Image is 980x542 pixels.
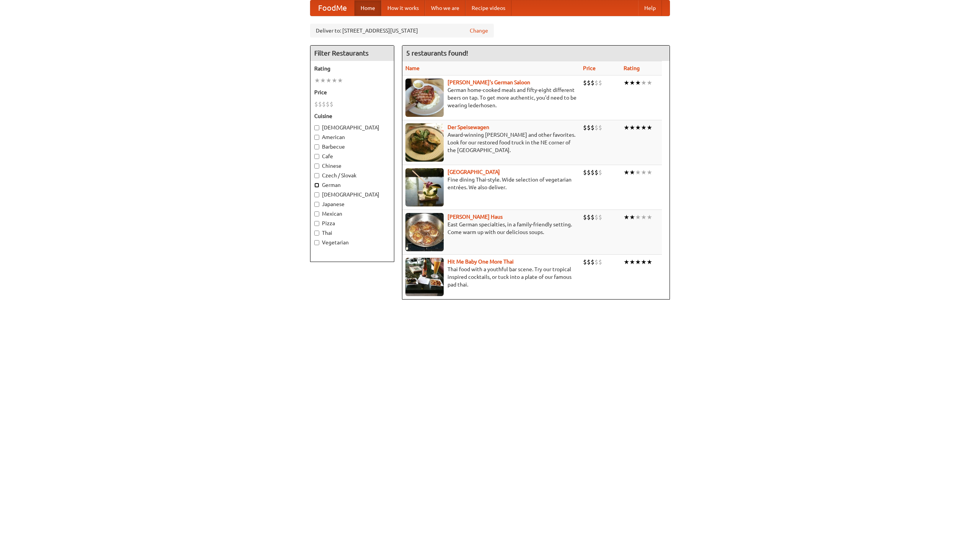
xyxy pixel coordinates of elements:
input: Pizza [314,221,319,226]
li: $ [598,213,602,221]
img: speisewagen.jpg [405,123,444,162]
label: Chinese [314,162,390,170]
li: $ [598,168,602,177]
li: ★ [624,213,629,221]
li: $ [591,213,595,221]
input: Thai [314,231,319,236]
li: ★ [647,123,652,132]
li: ★ [337,76,343,85]
li: ★ [641,168,647,177]
h4: Filter Restaurants [310,46,394,61]
img: kohlhaus.jpg [405,213,444,251]
a: [PERSON_NAME]'s German Saloon [448,79,530,85]
li: ★ [629,79,635,87]
a: Name [405,65,420,71]
label: German [314,181,390,189]
input: German [314,183,319,188]
b: [GEOGRAPHIC_DATA] [448,169,500,175]
li: $ [595,168,598,177]
li: ★ [641,123,647,132]
label: Barbecue [314,143,390,151]
li: ★ [332,76,337,85]
a: [PERSON_NAME] Haus [448,214,503,220]
li: $ [583,213,587,221]
li: ★ [624,258,629,266]
div: Deliver to: [STREET_ADDRESS][US_STATE] [310,24,494,38]
li: $ [591,168,595,177]
li: $ [583,168,587,177]
li: ★ [641,258,647,266]
li: ★ [641,79,647,87]
a: Der Speisewagen [448,124,489,130]
a: Recipe videos [465,0,511,16]
input: Chinese [314,164,319,169]
a: How it works [381,0,425,16]
label: [DEMOGRAPHIC_DATA] [314,124,390,131]
label: Japanese [314,200,390,208]
li: $ [591,123,595,132]
p: East German specialties, in a family-friendly setting. Come warm up with our delicious soups. [405,221,577,236]
li: ★ [629,123,635,132]
li: $ [591,258,595,266]
img: babythai.jpg [405,258,444,296]
a: Hit Me Baby One More Thai [448,259,514,265]
input: [DEMOGRAPHIC_DATA] [314,192,319,197]
li: $ [318,100,322,108]
li: $ [591,79,595,87]
p: Award-winning [PERSON_NAME] and other favorites. Look for our restored food truck in the NE corne... [405,131,577,154]
li: ★ [641,213,647,221]
label: Mexican [314,210,390,218]
h5: Rating [314,65,390,72]
li: ★ [624,79,629,87]
li: ★ [635,79,641,87]
li: ★ [320,76,326,85]
label: Vegetarian [314,239,390,246]
li: $ [330,100,333,108]
li: $ [322,100,326,108]
a: Rating [624,65,640,71]
input: Cafe [314,154,319,159]
img: satay.jpg [405,168,444,206]
li: $ [587,213,591,221]
label: Cafe [314,152,390,160]
li: $ [598,79,602,87]
a: Price [583,65,596,71]
li: $ [587,79,591,87]
li: ★ [624,168,629,177]
li: $ [595,123,598,132]
a: Change [470,27,488,34]
li: $ [595,213,598,221]
li: $ [326,100,330,108]
ng-pluralize: 5 restaurants found! [406,49,468,57]
a: FoodMe [310,0,354,16]
p: German home-cooked meals and fifty-eight different beers on tap. To get more authentic, you'd nee... [405,86,577,109]
h5: Price [314,88,390,96]
input: Barbecue [314,144,319,149]
li: $ [598,258,602,266]
input: Czech / Slovak [314,173,319,178]
li: $ [595,258,598,266]
li: $ [595,79,598,87]
input: Vegetarian [314,240,319,245]
li: $ [598,123,602,132]
li: $ [587,168,591,177]
input: Mexican [314,211,319,216]
li: ★ [629,168,635,177]
li: ★ [635,258,641,266]
label: American [314,133,390,141]
a: Home [354,0,381,16]
li: $ [587,258,591,266]
p: Thai food with a youthful bar scene. Try our tropical inspired cocktails, or tuck into a plate of... [405,265,577,288]
li: ★ [635,168,641,177]
a: Help [638,0,662,16]
p: Fine dining Thai-style. Wide selection of vegetarian entrées. We also deliver. [405,176,577,191]
input: [DEMOGRAPHIC_DATA] [314,125,319,130]
li: $ [587,123,591,132]
li: $ [583,258,587,266]
input: Japanese [314,202,319,207]
label: Pizza [314,219,390,227]
li: ★ [629,258,635,266]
